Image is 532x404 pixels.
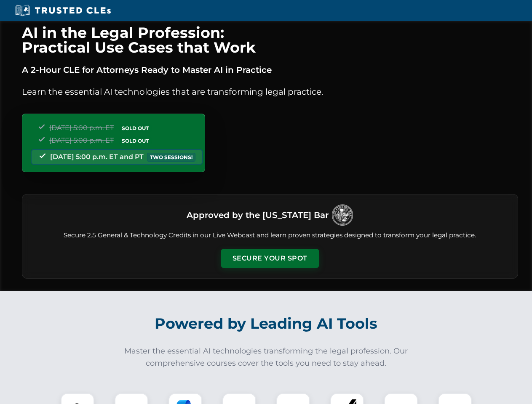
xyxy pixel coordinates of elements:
h1: AI in the Legal Profession: Practical Use Cases that Work [22,25,518,55]
span: SOLD OUT [119,136,152,145]
button: Secure Your Spot [221,249,319,268]
span: [DATE] 5:00 p.m. ET [49,136,114,144]
span: [DATE] 5:00 p.m. ET [49,124,114,132]
h3: Approved by the [US_STATE] Bar [187,207,329,223]
img: Logo [332,205,353,226]
img: Trusted CLEs [13,4,113,17]
p: Master the essential AI technologies transforming the legal profession. Our comprehensive courses... [119,345,414,369]
p: Secure 2.5 General & Technology Credits in our Live Webcast and learn proven strategies designed ... [32,231,508,240]
p: A 2-Hour CLE for Attorneys Ready to Master AI in Practice [22,63,518,77]
h2: Powered by Leading AI Tools [33,309,500,338]
span: SOLD OUT [119,124,152,133]
p: Learn the essential AI technologies that are transforming legal practice. [22,85,518,98]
